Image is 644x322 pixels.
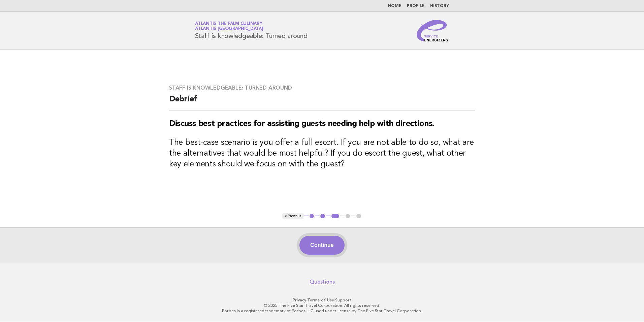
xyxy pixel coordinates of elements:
a: Home [388,4,401,8]
p: · · [116,297,528,303]
img: Service Energizers [417,20,449,41]
button: 2 [319,213,326,220]
button: 1 [309,213,315,220]
a: Atlantis The Palm CulinaryAtlantis [GEOGRAPHIC_DATA] [195,22,263,31]
p: © 2025 The Five Star Travel Corporation. All rights reserved. [116,303,528,308]
a: Terms of Use [307,298,334,302]
h2: Debrief [169,94,475,110]
a: Profile [407,4,425,8]
a: History [430,4,449,8]
h3: Staff is knowledgeable: Turned around [169,85,475,91]
a: Privacy [293,298,306,302]
p: Forbes is a registered trademark of Forbes LLC used under license by The Five Star Travel Corpora... [116,308,528,314]
button: < Previous [282,213,304,220]
strong: Discuss best practices for assisting guests needing help with directions. [169,120,434,128]
h3: The best-case scenario is you offer a full escort. If you are not able to do so, what are the alt... [169,137,475,170]
span: Atlantis [GEOGRAPHIC_DATA] [195,27,263,31]
button: 3 [330,213,340,220]
h1: Staff is knowledgeable: Turned around [195,22,308,39]
a: Support [335,298,352,302]
button: Continue [299,236,344,255]
a: Questions [310,279,335,285]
